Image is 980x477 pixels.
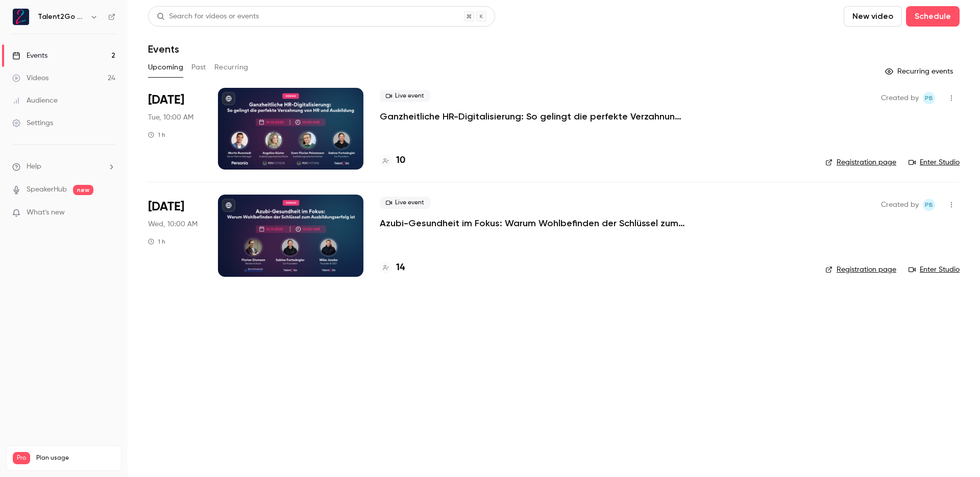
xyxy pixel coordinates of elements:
[27,207,65,218] span: What's new
[12,51,47,61] div: Events
[148,43,179,55] h1: Events
[380,261,405,275] a: 14
[103,208,115,218] iframe: Noticeable Trigger
[148,131,165,139] div: 1 h
[12,161,115,172] li: help-dropdown-opener
[36,454,115,462] span: Plan usage
[923,199,935,211] span: Pascal Blot
[191,59,206,76] button: Past
[13,9,29,25] img: Talent2Go GmbH
[148,195,202,276] div: Nov 12 Wed, 10:00 AM (Europe/Berlin)
[380,110,686,123] a: Ganzheitliche HR-Digitalisierung: So gelingt die perfekte Verzahnung von HR und Ausbildung mit Pe...
[380,217,686,229] a: Azubi-Gesundheit im Fokus: Warum Wohlbefinden der Schlüssel zum Ausbildungserfolg ist 💚
[27,184,67,195] a: SpeakerHub
[148,92,184,108] span: [DATE]
[825,157,896,168] a: Registration page
[12,96,58,106] div: Audience
[148,112,193,123] span: Tue, 10:00 AM
[148,219,198,229] span: Wed, 10:00 AM
[880,63,960,80] button: Recurring events
[214,59,249,76] button: Recurring
[13,452,30,464] span: Pro
[12,73,48,83] div: Videos
[925,199,933,211] span: PB
[148,59,183,76] button: Upcoming
[825,265,896,275] a: Registration page
[906,6,960,27] button: Schedule
[925,92,933,104] span: PB
[881,199,919,211] span: Created by
[396,261,405,275] h4: 14
[396,154,405,168] h4: 10
[909,265,960,275] a: Enter Studio
[380,90,430,102] span: Live event
[380,154,405,168] a: 10
[27,161,41,172] span: Help
[148,88,202,170] div: Oct 14 Tue, 10:00 AM (Europe/Berlin)
[923,92,935,104] span: Pascal Blot
[157,11,259,22] div: Search for videos or events
[909,157,960,168] a: Enter Studio
[380,197,430,209] span: Live event
[38,12,86,22] h6: Talent2Go GmbH
[148,237,165,246] div: 1 h
[12,118,53,128] div: Settings
[844,6,902,27] button: New video
[881,92,919,104] span: Created by
[73,185,93,195] span: new
[148,199,184,215] span: [DATE]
